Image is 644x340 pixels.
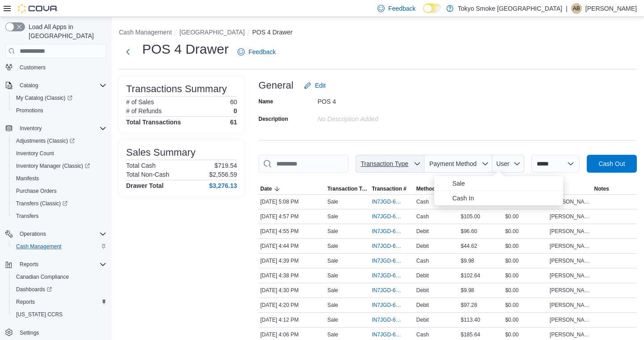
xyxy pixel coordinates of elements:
span: $97.28 [461,302,477,309]
h6: # of Sales [126,98,154,106]
span: Catalog [20,82,38,89]
button: Method [415,183,459,194]
span: Transfers [13,211,106,221]
input: Dark Mode [423,4,442,13]
p: Sale [327,213,338,220]
button: IN7JGD-6603623 [372,196,412,207]
a: Dashboards [9,283,110,296]
a: Reports [13,297,38,307]
a: Feedback [234,43,279,61]
span: User [496,160,510,167]
a: Customers [16,62,49,73]
span: Cash [416,198,429,205]
span: Settings [16,327,106,338]
button: Edit [301,76,329,94]
span: Cash [416,257,429,264]
a: My Catalog (Classic) [13,93,76,103]
span: [PERSON_NAME] [550,228,590,235]
span: Cash [416,213,429,220]
a: Canadian Compliance [13,272,72,282]
a: Transfers (Classic) [9,197,110,210]
span: Operations [20,230,46,238]
h6: Total Cash [126,162,156,169]
span: Debit [416,242,429,250]
a: Transfers (Classic) [13,198,71,209]
span: $44.62 [461,242,477,250]
span: Feedback [388,4,415,13]
nav: An example of EuiBreadcrumbs [119,28,637,38]
span: IN7JGD-6603623 [372,198,403,205]
span: Purchase Orders [16,187,57,195]
a: Manifests [13,173,42,184]
span: Load All Apps in [GEOGRAPHIC_DATA] [25,22,106,40]
p: Tokyo Smoke [GEOGRAPHIC_DATA] [458,3,563,14]
span: Reports [16,259,106,270]
button: IN7JGD-6603536 [372,211,412,222]
span: $9.98 [461,287,474,294]
span: IN7JGD-6603525 [372,228,403,235]
div: $0.00 [504,314,548,325]
span: Edit [315,81,326,90]
span: Payment Method [429,160,477,167]
span: [PERSON_NAME] [550,331,590,338]
span: Sale [452,178,558,189]
span: Promotions [13,105,106,116]
div: No Description added [318,112,437,123]
p: Sale [327,242,338,250]
button: Inventory Count [9,147,110,160]
p: $719.54 [214,162,237,169]
button: Cash Out [587,155,637,173]
span: Method [416,185,436,192]
span: Purchase Orders [13,186,106,196]
a: Dashboards [13,284,55,295]
span: Transfers (Classic) [13,198,106,209]
label: Name [258,98,273,105]
span: Transaction Type [327,185,368,192]
input: This is a search bar. As you type, the results lower in the page will automatically filter. [258,155,348,173]
span: Inventory Manager (Classic) [13,161,106,171]
span: IN7JGD-6603536 [372,213,403,220]
span: $9.98 [461,257,474,264]
button: Notes [593,183,637,194]
span: [PERSON_NAME] [550,242,590,250]
div: [DATE] 4:57 PM [258,211,326,222]
span: [PERSON_NAME] [550,287,590,294]
a: Inventory Manager (Classic) [9,160,110,172]
button: Transaction Type [326,183,370,194]
button: Catalog [16,80,42,91]
button: Cash Management [119,29,172,36]
button: Customers [2,60,110,73]
p: Sale [327,287,338,294]
ul: Transaction Type [434,176,563,205]
span: [PERSON_NAME] [550,198,590,205]
span: IN7JGD-6603365 [372,287,403,294]
span: Manifests [13,173,106,184]
span: IN7JGD-6603458 [372,242,403,250]
span: [PERSON_NAME] [550,316,590,323]
p: Sale [327,302,338,309]
span: Washington CCRS [13,309,106,320]
span: Inventory [16,123,106,134]
span: Debit [416,287,429,294]
button: Reports [9,296,110,308]
span: Customers [20,64,46,71]
button: Inventory [16,123,45,134]
a: My Catalog (Classic) [9,92,110,104]
button: Operations [16,229,50,239]
span: Debit [416,302,429,309]
p: [PERSON_NAME] [585,3,637,14]
a: Purchase Orders [13,186,60,196]
h4: 61 [230,119,237,126]
div: [DATE] 4:55 PM [258,226,326,237]
div: [DATE] 4:06 PM [258,329,326,340]
button: POS 4 Drawer [252,29,292,36]
span: Cash [416,331,429,338]
span: Transaction # [372,185,406,192]
a: Promotions [13,105,47,116]
span: Debit [416,228,429,235]
p: | [566,3,568,14]
p: Sale [327,257,338,264]
a: Adjustments (Classic) [13,136,78,146]
span: IN7JGD-6603200 [372,331,403,338]
button: Transaction # [370,183,414,194]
